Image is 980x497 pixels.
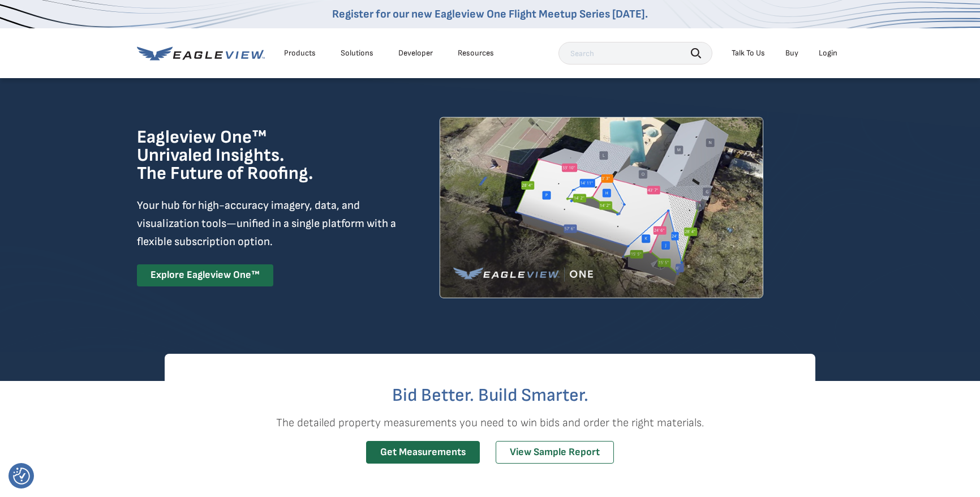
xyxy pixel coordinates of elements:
[13,468,30,485] img: Revisit consent button
[732,48,765,58] div: Talk To Us
[398,48,433,58] a: Developer
[819,48,837,58] div: Login
[558,42,712,65] input: Search
[366,441,480,464] a: Get Measurements
[785,48,798,58] a: Buy
[13,468,30,485] button: Consent Preferences
[496,441,614,464] a: View Sample Report
[165,414,815,432] p: The detailed property measurements you need to win bids and order the right materials.
[137,264,273,286] a: Explore Eagleview One™
[341,48,373,58] div: Solutions
[332,7,648,21] a: Register for our new Eagleview One Flight Meetup Series [DATE].
[284,48,316,58] div: Products
[165,387,815,405] h2: Bid Better. Build Smarter.
[137,128,371,183] h1: Eagleview One™ Unrivaled Insights. The Future of Roofing.
[458,48,494,58] div: Resources
[137,196,398,251] p: Your hub for high-accuracy imagery, data, and visualization tools—unified in a single platform wi...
